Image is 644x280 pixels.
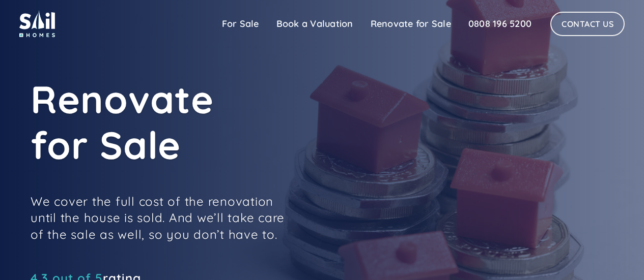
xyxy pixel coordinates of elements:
[362,14,460,34] a: Renovate for Sale
[213,14,268,34] a: For Sale
[31,76,489,168] h1: Renovate for Sale
[268,14,362,34] a: Book a Valuation
[31,193,285,242] p: We cover the full cost of the renovation until the house is sold. And we’ll take care of the sale...
[460,14,540,34] a: 0808 196 5200
[550,12,625,36] a: Contact Us
[19,10,55,37] img: sail home logo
